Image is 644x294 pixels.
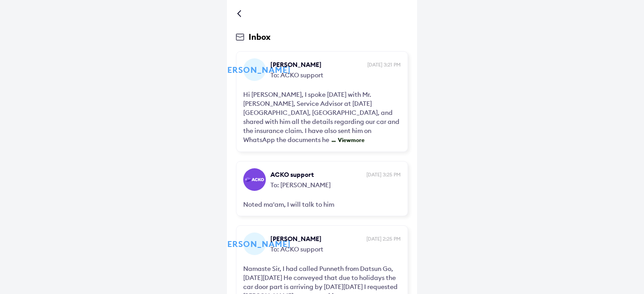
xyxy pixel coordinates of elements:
[243,90,401,145] div: Hi [PERSON_NAME], I spoke [DATE] with Mr. [PERSON_NAME], Service Advisor at [DATE][GEOGRAPHIC_DAT...
[243,232,266,255] div: [PERSON_NAME]
[336,137,365,143] span: View more
[366,235,401,242] span: [DATE] 2:25 PM
[270,234,364,243] span: [PERSON_NAME]
[329,137,336,143] span: ...
[245,177,264,182] img: horizontal-gradient-white-text.png
[270,170,364,179] span: ACKO support
[243,200,401,209] div: Noted ma'am, I will talk to him
[270,243,401,254] span: To: ACKO support
[270,60,365,69] span: [PERSON_NAME]
[366,171,401,178] span: [DATE] 3:25 PM
[270,69,401,80] span: To: ACKO support
[243,58,266,81] div: [PERSON_NAME]
[236,32,408,42] div: Inbox
[367,61,401,68] span: [DATE] 3:21 PM
[270,179,401,190] span: To: [PERSON_NAME]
